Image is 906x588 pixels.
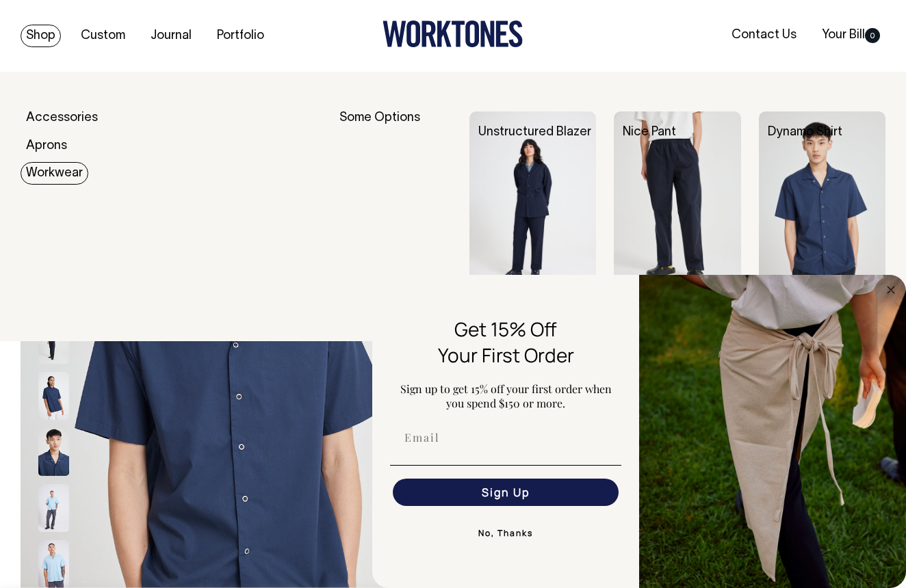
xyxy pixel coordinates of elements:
[816,24,885,46] a: Your Bill0
[438,342,574,368] span: Your First Order
[339,111,452,302] div: Some Options
[400,382,612,410] span: Sign up to get 15% off your first order when you spend $150 or more.
[469,111,596,302] img: Unstructured Blazer
[393,479,619,506] button: Sign Up
[21,135,73,157] a: Aprons
[390,520,621,547] button: No, Thanks
[75,25,131,47] a: Custom
[38,372,69,420] img: dark-navy
[145,25,197,47] a: Journal
[393,424,619,451] input: Email
[623,126,676,138] a: Nice Pant
[759,111,885,302] img: Dynamo Shirt
[38,428,69,476] img: dark-navy
[726,24,802,46] a: Contact Us
[478,126,591,138] a: Unstructured Blazer
[21,107,103,129] a: Accessories
[390,465,621,466] img: underline
[21,25,61,47] a: Shop
[372,275,906,588] div: FLYOUT Form
[883,282,899,298] button: Close dialog
[768,126,842,138] a: Dynamo Shirt
[211,25,270,47] a: Portfolio
[454,316,557,342] span: Get 15% Off
[639,275,906,588] img: 5e34ad8f-4f05-4173-92a8-ea475ee49ac9.jpeg
[21,162,88,185] a: Workwear
[865,28,880,43] span: 0
[38,484,69,532] img: true-blue
[38,540,69,588] img: true-blue
[614,111,740,302] img: Nice Pant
